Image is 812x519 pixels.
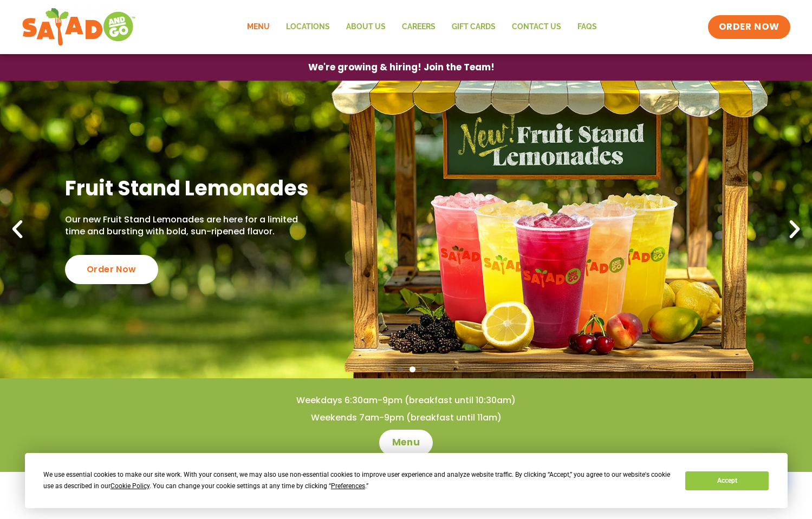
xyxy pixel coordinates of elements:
[22,412,790,424] h4: Weekends 7am-9pm (breakfast until 11am)
[338,15,394,40] a: About Us
[5,218,29,241] div: Previous slide
[278,15,338,40] a: Locations
[292,55,511,80] a: We're growing & hiring! Join the Team!
[43,469,672,492] div: We use essential cookies to make our site work. With your consent, we may also use non-essential ...
[569,15,605,40] a: FAQs
[708,15,790,39] a: ORDER NOW
[65,255,158,284] div: Order Now
[239,15,605,40] nav: Menu
[410,366,415,372] span: Go to slide 3
[65,175,311,201] h2: Fruit Stand Lemonades
[397,366,403,372] span: Go to slide 2
[65,214,311,238] p: Our new Fruit Stand Lemonades are here for a limited time and bursting with bold, sun-ripened fla...
[719,21,779,34] span: ORDER NOW
[444,15,504,40] a: GIFT CARDS
[394,15,444,40] a: Careers
[422,366,428,372] span: Go to slide 4
[25,453,788,508] div: Cookie Consent Prompt
[22,395,790,406] h4: Weekdays 6:30am-9pm (breakfast until 10:30am)
[331,482,365,490] span: Preferences
[783,218,807,241] div: Next slide
[504,15,569,40] a: Contact Us
[22,5,136,49] img: new-SAG-logo-768×292
[685,471,769,490] button: Accept
[111,482,150,490] span: Cookie Policy
[392,436,420,449] span: Menu
[379,430,433,456] a: Menu
[385,366,391,372] span: Go to slide 1
[239,15,278,40] a: Menu
[308,63,495,72] span: We're growing & hiring! Join the Team!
